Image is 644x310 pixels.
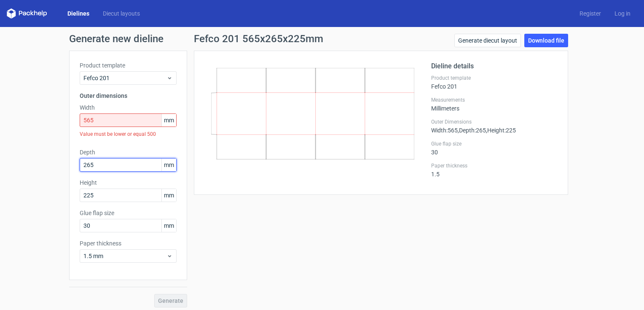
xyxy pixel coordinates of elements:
span: , Height : 225 [486,127,516,134]
a: Dielines [61,9,96,18]
span: Fefco 201 [83,74,166,82]
label: Product template [431,75,558,81]
label: Paper thickness [80,239,177,248]
a: Register [573,9,608,18]
h1: Generate new dieline [69,34,575,44]
div: Value must be lower or equal 500 [80,127,177,141]
div: 30 [431,140,558,156]
a: Download file [524,34,568,47]
span: mm [161,159,176,171]
h3: Outer dimensions [80,92,177,100]
label: Glue flap size [80,209,177,217]
span: mm [161,219,176,232]
span: 1.5 mm [83,252,166,260]
div: 1.5 [431,162,558,178]
span: Width : 565 [431,127,458,134]
span: mm [161,189,176,202]
a: Diecut layouts [96,9,147,18]
a: Log in [608,9,637,18]
label: Depth [80,148,177,156]
label: Outer Dimensions [431,119,558,125]
label: Width [80,103,177,112]
h1: Fefco 201 565x265x225mm [194,34,323,44]
span: mm [161,114,176,127]
label: Glue flap size [431,140,558,147]
h2: Dieline details [431,61,558,71]
label: Paper thickness [431,162,558,169]
label: Measurements [431,97,558,103]
label: Height [80,178,177,187]
div: Fefco 201 [431,75,558,90]
div: Millimeters [431,97,558,112]
label: Product template [80,61,177,70]
span: , Depth : 265 [458,127,486,134]
a: Generate diecut layout [454,34,521,47]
